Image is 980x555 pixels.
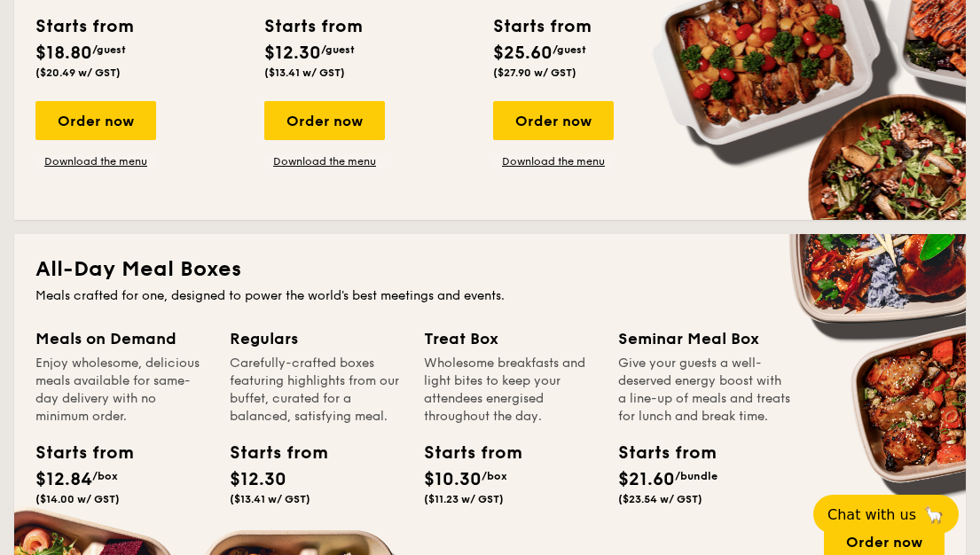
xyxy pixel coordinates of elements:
span: ($23.54 w/ GST) [618,493,702,505]
span: /box [92,470,118,482]
div: Meals on Demand [35,326,208,351]
span: Chat with us [827,506,916,523]
span: $18.80 [35,43,92,64]
div: Order now [35,101,156,140]
div: Seminar Meal Box [618,326,791,351]
div: Meals crafted for one, designed to power the world's best meetings and events. [35,287,945,305]
span: $12.84 [35,469,92,490]
div: Carefully-crafted boxes featuring highlights from our buffet, curated for a balanced, satisfying ... [230,355,403,426]
div: Treat Box [424,326,597,351]
div: Enjoy wholesome, delicious meals available for same-day delivery with no minimum order. [35,355,208,426]
div: Starts from [618,440,698,466]
span: ($11.23 w/ GST) [424,493,504,505]
div: Starts from [264,13,361,40]
div: Order now [493,101,614,140]
span: $12.30 [264,43,321,64]
h2: All-Day Meal Boxes [35,255,945,284]
div: Give your guests a well-deserved energy boost with a line-up of meals and treats for lunch and br... [618,355,791,426]
span: /guest [321,43,355,56]
span: $10.30 [424,469,482,490]
span: ($20.49 w/ GST) [35,66,121,79]
span: ($27.90 w/ GST) [493,66,576,79]
a: Download the menu [35,154,156,168]
span: ($14.00 w/ GST) [35,493,120,505]
div: Order now [264,101,385,140]
span: ($13.41 w/ GST) [230,493,310,505]
span: 🦙 [923,504,945,525]
a: Download the menu [264,154,385,168]
div: Starts from [424,440,504,466]
span: $25.60 [493,43,553,64]
span: /guest [553,43,586,56]
span: /guest [92,43,126,56]
span: $21.60 [618,469,675,490]
a: Download the menu [493,154,614,168]
div: Wholesome breakfasts and light bites to keep your attendees energised throughout the day. [424,355,597,426]
span: /box [482,470,507,482]
span: $12.30 [230,469,286,490]
div: Regulars [230,326,403,351]
button: Chat with us🦙 [813,495,959,534]
span: ($13.41 w/ GST) [264,66,345,79]
div: Starts from [35,13,132,40]
div: Starts from [35,440,115,466]
div: Starts from [230,440,310,466]
div: Starts from [493,13,590,40]
span: /bundle [675,470,717,482]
